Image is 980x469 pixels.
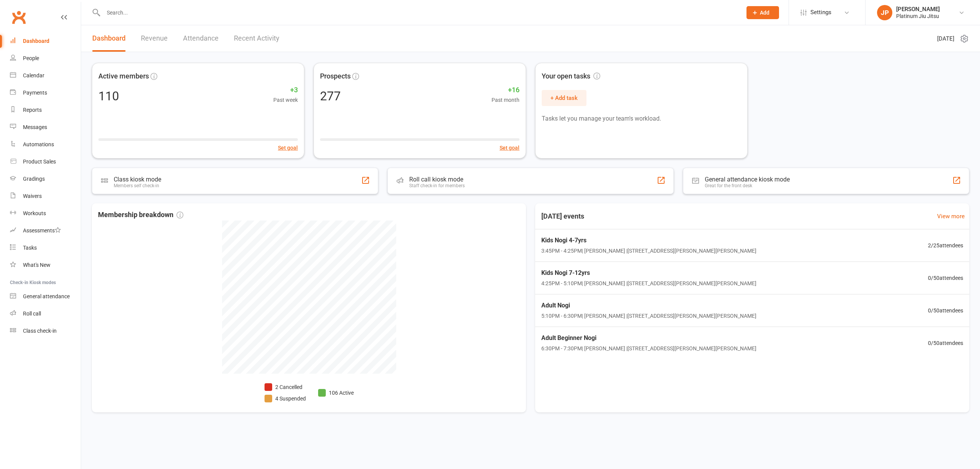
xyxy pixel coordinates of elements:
a: Automations [10,136,81,153]
a: Roll call [10,305,81,322]
div: Assessments [23,227,61,234]
span: Adult Beginner Nogi [541,333,756,343]
a: Class kiosk mode [10,322,81,340]
span: +16 [492,85,519,96]
span: 3:45PM - 4:25PM | [PERSON_NAME] | [STREET_ADDRESS][PERSON_NAME][PERSON_NAME] [541,247,756,255]
span: [DATE] [937,34,954,43]
div: Workouts [23,210,46,216]
span: 4:25PM - 5:10PM | [PERSON_NAME] | [STREET_ADDRESS][PERSON_NAME][PERSON_NAME] [541,279,756,288]
li: 106 Active [318,389,354,397]
div: General attendance kiosk mode [705,176,790,183]
a: Tasks [10,239,81,257]
p: Tasks let you manage your team's workload. [542,114,741,124]
span: Adult Nogi [541,301,756,310]
span: Kids Nogi 7-12yrs [541,268,756,278]
a: Calendar [10,67,81,84]
div: Roll call [23,310,41,317]
a: Product Sales [10,153,81,170]
div: People [23,55,39,61]
span: 5:10PM - 6:30PM | [PERSON_NAME] | [STREET_ADDRESS][PERSON_NAME][PERSON_NAME] [541,312,756,320]
div: JP [877,5,892,20]
div: What's New [23,262,51,268]
input: Search... [101,7,737,18]
div: Members self check-in [114,183,161,188]
div: Class check-in [23,328,57,334]
span: Membership breakdown [98,209,183,221]
button: + Add task [542,90,586,106]
div: [PERSON_NAME] [896,6,940,13]
li: 4 Suspended [265,394,306,403]
span: Active members [98,71,149,82]
a: Payments [10,84,81,101]
a: Dashboard [92,25,126,52]
div: Platinum Jiu Jitsu [896,13,940,20]
button: Add [746,6,779,19]
a: Clubworx [9,8,28,27]
li: 2 Cancelled [265,383,306,391]
span: 0 / 50 attendees [928,339,963,347]
a: Gradings [10,170,81,188]
div: Payments [23,90,47,96]
h3: [DATE] events [535,209,590,223]
span: Add [760,10,769,16]
div: Roll call kiosk mode [409,176,465,183]
span: Your open tasks [542,71,600,82]
a: Messages [10,119,81,136]
div: Calendar [23,72,44,78]
div: General attendance [23,293,70,299]
a: Attendance [183,25,219,52]
span: 0 / 50 attendees [928,306,963,315]
a: Dashboard [10,33,81,50]
div: Class kiosk mode [114,176,161,183]
div: Waivers [23,193,42,199]
a: View more [937,212,965,221]
button: Set goal [278,144,298,152]
div: Gradings [23,176,45,182]
div: Tasks [23,245,37,251]
div: Great for the front desk [705,183,790,188]
span: Prospects [320,71,351,82]
a: Workouts [10,205,81,222]
span: Kids Nogi 4-7yrs [541,235,756,245]
a: Waivers [10,188,81,205]
a: Revenue [141,25,168,52]
span: 6:30PM - 7:30PM | [PERSON_NAME] | [STREET_ADDRESS][PERSON_NAME][PERSON_NAME] [541,344,756,353]
span: 2 / 25 attendees [928,241,963,250]
div: Staff check-in for members [409,183,465,188]
span: Past week [273,96,298,104]
div: Automations [23,141,54,147]
a: People [10,50,81,67]
div: Messages [23,124,47,130]
a: Recent Activity [234,25,279,52]
a: Reports [10,101,81,119]
span: 0 / 50 attendees [928,274,963,282]
a: What's New [10,257,81,274]
span: Past month [492,96,519,104]
span: +3 [273,85,298,96]
span: Settings [810,4,831,21]
div: Dashboard [23,38,49,44]
a: Assessments [10,222,81,239]
div: 110 [98,90,119,102]
button: Set goal [500,144,519,152]
div: Product Sales [23,159,56,165]
div: Reports [23,107,42,113]
div: 277 [320,90,341,102]
a: General attendance kiosk mode [10,288,81,305]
